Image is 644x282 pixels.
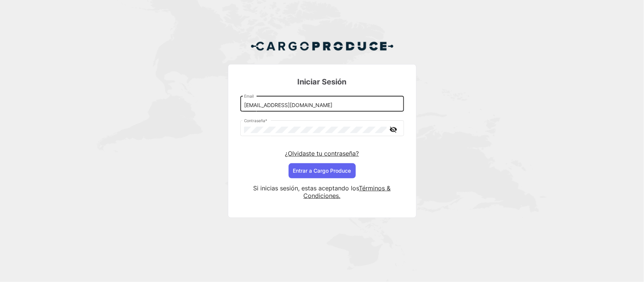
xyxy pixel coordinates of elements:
[244,102,400,109] input: Email
[251,37,394,55] img: Cargo Produce Logo
[389,125,398,134] mat-icon: visibility_off
[254,184,359,192] span: Si inicias sesión, estas aceptando los
[304,184,391,199] a: Términos & Condiciones.
[285,150,359,157] a: ¿Olvidaste tu contraseña?
[240,77,404,87] h3: Iniciar Sesión
[289,163,356,178] button: Entrar a Cargo Produce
